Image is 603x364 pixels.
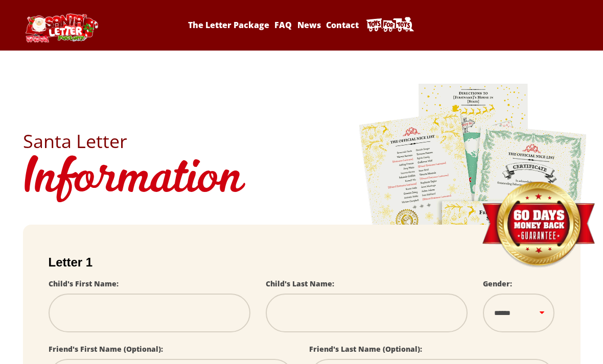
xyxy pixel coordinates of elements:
[273,19,293,31] a: FAQ
[23,132,581,151] h2: Santa Letter
[23,151,581,209] h1: Information
[309,344,422,354] label: Friend's Last Name (Optional):
[49,279,119,288] label: Child's First Name:
[481,181,596,269] img: Money Back Guarantee
[187,19,271,31] a: The Letter Package
[266,279,334,288] label: Child's Last Name:
[49,255,555,270] h2: Letter 1
[23,13,100,42] img: Santa Letter Logo
[295,19,322,31] a: News
[324,19,360,31] a: Contact
[483,279,512,288] label: Gender:
[49,344,163,354] label: Friend's First Name (Optional):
